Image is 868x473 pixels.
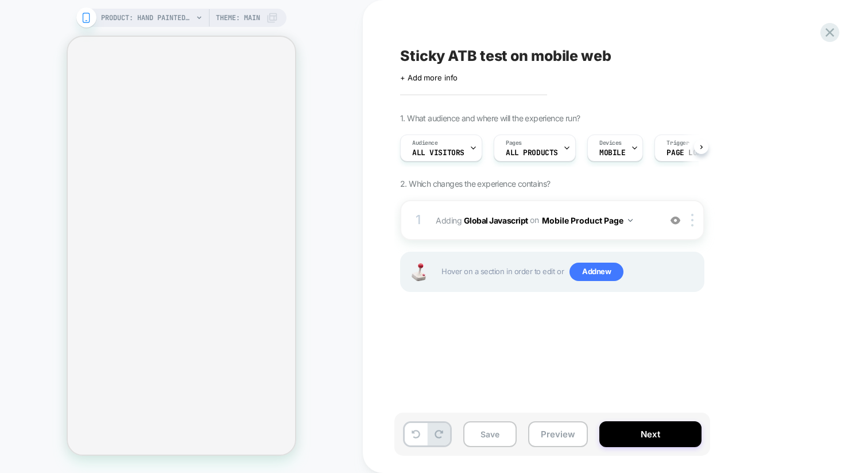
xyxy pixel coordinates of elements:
[599,149,625,157] span: MOBILE
[530,213,538,227] span: on
[463,421,517,447] button: Save
[569,263,623,281] span: Add new
[599,421,702,447] button: Next
[413,209,424,232] div: 1
[441,263,697,281] span: Hover on a section in order to edit or
[400,47,611,64] span: Sticky ATB test on mobile web
[666,149,706,157] span: Page Load
[506,139,522,147] span: Pages
[216,9,260,27] span: Theme: MAIN
[436,212,654,229] span: Adding
[400,73,458,82] span: + Add more info
[506,149,558,157] span: ALL PRODUCTS
[412,149,464,157] span: All Visitors
[671,216,680,225] img: crossed eye
[599,139,622,147] span: Devices
[542,212,633,229] button: Mobile Product Page
[407,263,430,281] img: Joystick
[412,139,438,147] span: Audience
[628,219,633,222] img: down arrow
[101,9,193,27] span: PRODUCT: Hand Painted Monogram
[400,179,550,189] span: 2. Which changes the experience contains?
[666,139,689,147] span: Trigger
[528,421,588,447] button: Preview
[691,214,693,226] img: close
[400,113,580,123] span: 1. What audience and where will the experience run?
[464,215,528,225] b: Global Javascript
